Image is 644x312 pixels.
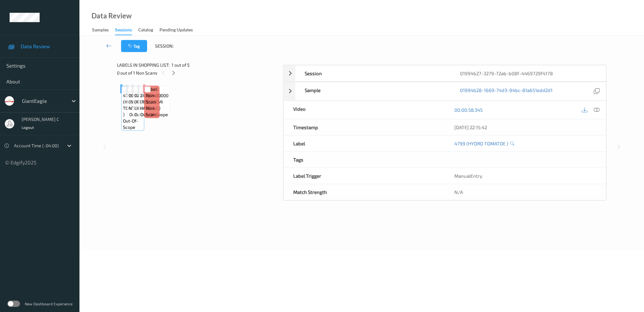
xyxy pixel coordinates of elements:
[123,86,143,118] span: Label: 4799 (HYDRO TOMATOE )
[445,168,606,184] div: ManualEntry
[159,27,193,35] div: Pending Updates
[295,65,451,81] div: Session
[117,62,169,68] span: Labels in shopping list:
[284,119,445,135] div: Timestamp
[284,152,445,168] div: Tags
[115,26,138,35] a: Sessions
[121,40,147,52] button: Tag
[140,111,168,118] span: out-of-scope
[460,87,552,96] a: 01994b28-1669-74d3-94bc-81a651edd2d1
[117,69,279,77] div: 0 out of 1 Non Scans
[159,26,199,35] a: Pending Updates
[92,13,132,19] div: Data Review
[454,107,483,113] a: 00:00:58.345
[454,124,596,130] div: [DATE] 22:15:42
[284,168,445,184] div: Label Trigger
[284,136,445,151] div: Label
[146,105,158,118] span: non-scan
[172,62,190,68] span: 1 out of 5
[138,27,153,35] div: Catalog
[445,184,606,200] div: N/A
[92,27,109,35] div: Samples
[138,26,159,35] a: Catalog
[129,111,157,118] span: out-of-scope
[295,82,451,100] div: Sample
[454,140,508,147] a: 4799 (HYDRO TOMATOE )
[140,86,168,111] span: Label: 24787400000 (ROLL SEMI HARD 8 C)
[134,86,162,111] span: Label: 02100000028 (KR SOFT LIGHT PHIL)
[92,26,115,35] a: Samples
[146,86,158,105] span: Label: Non-Scan
[129,86,157,111] span: Label: 00980089500 (NUTLA CHOC NT SP )
[283,65,606,82] div: Session01994b27-3279-72ab-b08f-4469729f4178
[284,101,445,119] div: Video
[134,111,162,118] span: out-of-scope
[284,184,445,200] div: Match Strength
[451,65,606,81] div: 01994b27-3279-72ab-b08f-4469729f4178
[115,27,132,35] div: Sessions
[283,82,606,101] div: Sample01994b28-1669-74d3-94bc-81a651edd2d1
[155,43,173,49] span: Session:
[123,118,143,130] span: out-of-scope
